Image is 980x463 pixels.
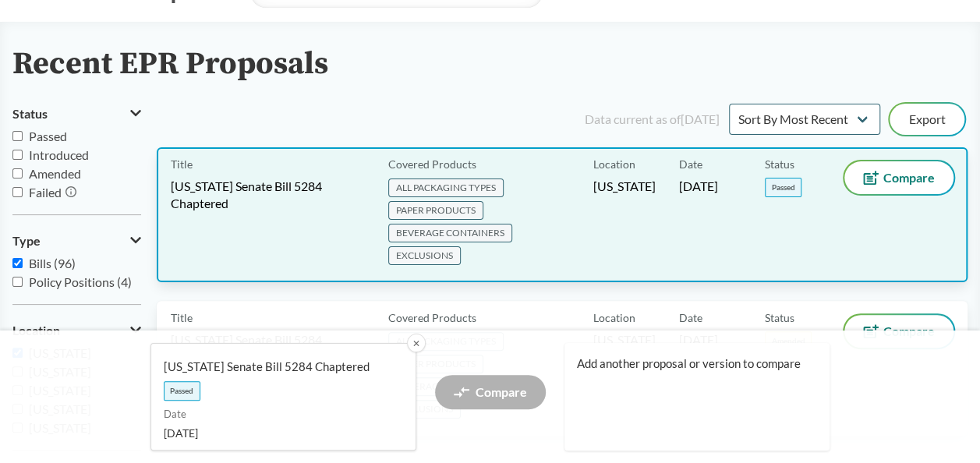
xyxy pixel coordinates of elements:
span: PAPER PRODUCTS [388,201,483,220]
span: Passed [29,129,67,143]
span: Amended [29,166,81,181]
span: [DATE] [164,425,391,441]
span: Status [765,309,794,326]
input: Passed [12,131,23,141]
span: Date [679,309,702,326]
input: Introduced [12,150,23,160]
span: [DATE] [679,178,718,195]
button: Compare [844,315,953,348]
button: Status [12,101,141,127]
span: Date [679,156,702,172]
input: Policy Positions (4) [12,277,23,287]
span: BEVERAGE CONTAINERS [388,224,512,242]
span: Covered Products [388,156,476,172]
span: Status [12,107,48,121]
span: [US_STATE] [593,178,656,195]
button: Export [890,104,964,135]
span: Covered Products [388,309,476,326]
span: [US_STATE] Senate Bill 5284 Chaptered [171,178,370,212]
span: [US_STATE] Senate Bill 5284 Chaptered [164,359,391,375]
span: Title [171,156,193,172]
button: ✕ [407,334,426,352]
input: Amended [12,168,23,178]
span: Status [765,156,794,172]
input: Failed [12,187,23,197]
span: Date [164,407,391,422]
span: Passed [765,178,801,197]
span: Passed [164,381,200,401]
button: Compare [844,161,953,194]
span: Type [12,234,41,248]
span: Location [12,323,60,338]
div: Data current as of [DATE] [585,110,720,129]
button: Type [12,228,141,254]
span: Policy Positions (4) [29,274,132,289]
span: Bills (96) [29,256,76,270]
span: EXCLUSIONS [388,246,461,265]
input: Bills (96) [12,258,23,268]
span: Failed [29,185,62,200]
a: [US_STATE] Senate Bill 5284 ChapteredPassedDate[DATE] [150,343,416,451]
span: Title [171,309,193,326]
span: Location [593,309,635,326]
span: Compare [883,171,935,184]
span: Location [593,156,635,172]
span: Add another proposal or version to compare [577,355,805,372]
span: Introduced [29,147,89,162]
button: Location [12,317,141,344]
h2: Recent EPR Proposals [12,47,328,82]
span: ALL PACKAGING TYPES [388,178,504,197]
span: Compare [883,325,935,338]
